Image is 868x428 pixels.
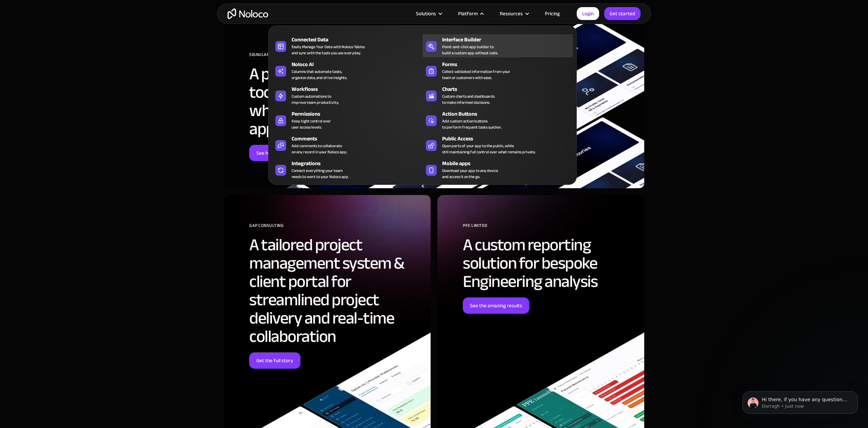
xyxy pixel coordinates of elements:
[292,85,426,93] div: Workflows
[272,109,422,132] a: PermissionsKeep tight control overuser access levels.
[416,9,436,18] div: Solutions
[458,9,478,18] div: Platform
[491,9,536,18] div: Resources
[442,159,576,168] div: Mobile apps
[442,60,576,69] div: Forms
[228,8,268,19] a: home
[249,220,420,236] div: GAP Consulting
[272,59,422,82] a: Noloco AIColumns that automate tasks,organize data, and drive insights.
[422,34,573,57] a: Interface BuilderPoint-and-click app builder tobuild a custom app without code.
[422,84,573,107] a: ChartsCustom charts and dashboardsto make informed decisions.
[422,109,573,132] a: Action ButtonsAdd custom action buttonsto perform frequent tasks quicker.
[249,236,420,346] h2: A tailored project management system & client portal for streamlined project delivery and real-ti...
[292,110,426,118] div: Permissions
[500,9,523,18] div: Resources
[292,93,339,105] div: Custom automations to improve team productivity.
[249,145,304,161] a: See how they did it
[536,9,568,18] a: Pricing
[272,84,422,107] a: WorkflowsCustom automations toimprove team productivity.
[442,69,510,81] div: Collect validated information from your team or customers with ease.
[292,135,426,143] div: Comments
[292,60,426,69] div: Noloco AI
[292,69,347,81] div: Columns that automate tasks, organize data, and drive insights.
[604,7,640,20] a: Get started
[422,59,573,82] a: FormsCollect validated information from yourteam or customers with ease.
[272,158,422,181] a: IntegrationsConnect everything your teamneeds to work to your Noloco app.
[450,9,491,18] div: Platform
[442,85,576,93] div: Charts
[272,34,422,57] a: Connected DataEasily Manage Your Data with Noloco Tablesand sync with the tools you use everyday.
[442,110,576,118] div: Action Buttons
[249,352,300,369] a: Get the full story
[292,159,426,168] div: Integrations
[463,220,634,236] div: PFE Limited
[422,158,573,181] a: Mobile appsDownload your app to any deviceand access it on the go.
[249,50,420,65] div: SIGNULAR DESIGN
[463,297,529,314] a: See the amazing results
[272,133,422,156] a: CommentsAdd comments to collaborateon any record in your Noloco app.
[268,16,577,185] nav: Platform
[292,143,347,155] div: Add comments to collaborate on any record in your Noloco app.
[292,44,365,56] div: Easily Manage Your Data with Noloco Tables and sync with the tools you use everyday.
[442,143,536,155] div: Open parts of your app to the public, while still maintaining full control over what remains priv...
[732,377,868,425] iframe: Intercom notifications message
[442,168,498,180] span: Download your app to any device and access it on the go.
[442,44,498,56] div: Point-and-click app builder to build a custom app without code.
[463,236,634,291] h2: A custom reporting solution for bespoke Engineering analysis
[292,168,349,180] div: Connect everything your team needs to work to your Noloco app.
[442,93,495,105] div: Custom charts and dashboards to make informed decisions.
[442,36,576,44] div: Interface Builder
[422,133,573,156] a: Public AccessOpen parts of your app to the public, whilestill maintaining full control over what ...
[442,135,576,143] div: Public Access
[442,118,502,130] div: Add custom action buttons to perform frequent tasks quicker.
[292,118,331,130] div: Keep tight control over user access levels.
[292,36,426,44] div: Connected Data
[577,7,599,20] a: Login
[249,65,420,138] h2: A project management tool for their agency, where clients can approve work
[408,9,450,18] div: Solutions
